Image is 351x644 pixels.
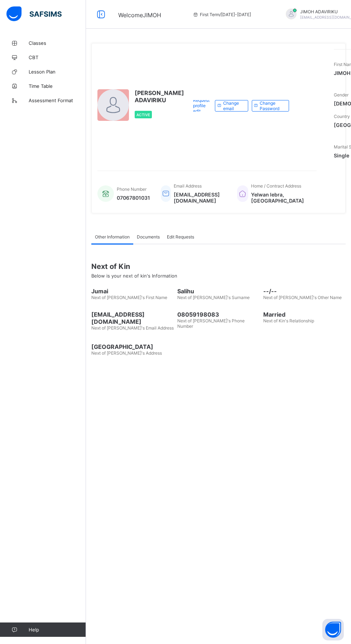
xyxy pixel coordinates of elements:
[223,100,242,111] span: Change email
[136,113,150,117] span: Active
[91,311,174,325] span: [EMAIL_ADDRESS][DOMAIN_NAME]
[91,295,167,300] span: Next of [PERSON_NAME]'s First Name
[167,234,194,240] span: Edit Requests
[29,55,86,60] span: CBT
[6,6,62,22] img: safsims
[174,183,202,189] span: Email Address
[95,234,130,240] span: Other Information
[91,325,174,331] span: Next of [PERSON_NAME]'s Email Address
[29,83,86,89] span: Time Table
[322,619,344,640] button: Open asap
[91,350,162,356] span: Next of [PERSON_NAME]'s Address
[177,318,245,329] span: Next of [PERSON_NAME]'s Phone Number
[91,288,174,295] span: Jumai
[29,627,86,633] span: Help
[29,40,86,46] span: Classes
[91,343,174,350] span: [GEOGRAPHIC_DATA]
[260,100,283,111] span: Change Password
[91,262,346,271] span: Next of Kin
[177,288,260,295] span: Salihu
[193,98,210,114] span: Request profile edit
[117,195,150,201] span: 07067801031
[137,234,160,240] span: Documents
[263,288,346,295] span: --/--
[263,318,314,323] span: Next of Kin's Relationship
[117,186,146,192] span: Phone Number
[334,92,348,98] span: Gender
[177,295,250,300] span: Next of [PERSON_NAME]'s Surname
[263,311,346,318] span: Married
[91,273,177,279] span: Below is your next of kin's Information
[334,114,350,119] span: Country
[118,11,161,19] span: Welcome JIMOH
[29,69,86,75] span: Lesson Plan
[251,191,309,204] span: Yelwan lebra, [GEOGRAPHIC_DATA]
[251,183,301,189] span: Home / Contract Address
[29,98,86,103] span: Assessment Format
[193,12,251,17] span: session/term information
[177,311,260,318] span: 08059198083
[174,191,226,204] span: [EMAIL_ADDRESS][DOMAIN_NAME]
[135,89,184,104] span: [PERSON_NAME] ADAVIRIKU
[263,295,342,300] span: Next of [PERSON_NAME]'s Other Name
